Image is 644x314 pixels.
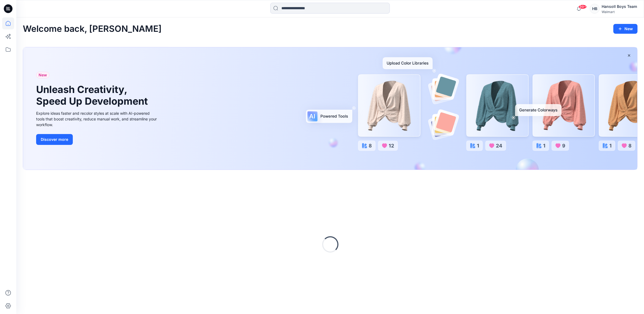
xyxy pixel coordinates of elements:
div: Walmart [602,10,637,14]
a: Discover more [36,134,158,145]
h1: Unleash Creativity, Speed Up Development [36,84,150,107]
span: New [39,72,47,78]
span: 99+ [579,5,587,9]
div: Explore ideas faster and recolor styles at scale with AI-powered tools that boost creativity, red... [36,110,158,128]
div: HB [590,4,599,14]
h2: Welcome back, [PERSON_NAME] [23,24,162,34]
button: New [613,24,637,34]
button: Discover more [36,134,73,145]
div: Hansoll Boys Team [602,3,637,10]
